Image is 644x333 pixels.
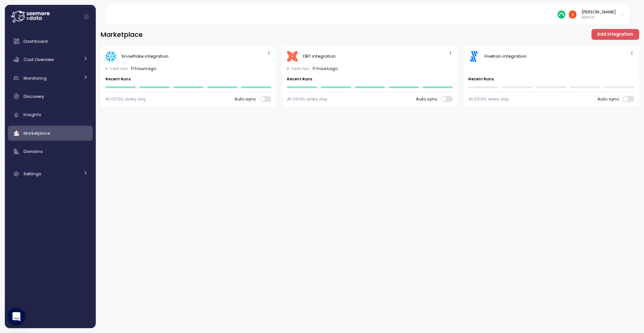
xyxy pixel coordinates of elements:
span: Cost Overview [23,57,54,63]
div: At 03:00, every day [105,96,146,102]
p: Last run [292,65,309,71]
button: Add integration [591,29,639,40]
span: Marketplace [23,130,50,136]
span: Monitoring [23,75,47,81]
div: [PERSON_NAME] [581,9,616,15]
div: Fivetran integration [484,53,527,59]
span: Auto sync [416,96,441,102]
span: Auto sync [597,96,623,102]
div: DBT integration [303,53,336,59]
a: Settings [8,166,93,181]
p: 11 hours ago [131,65,156,71]
a: Monitoring [8,71,93,86]
p: 11 hours ago [312,65,338,71]
span: Auto sync [234,96,260,102]
button: Collapse navigation [82,14,91,20]
div: At 03:00, every day [287,96,327,102]
span: Domains [23,148,43,154]
h3: Marketplace [101,30,143,39]
span: Discovery [23,93,44,99]
div: At 03:00, every day [468,96,509,102]
a: Discovery [8,89,93,104]
a: Cost Overview [8,52,93,67]
a: Dashboard [8,34,93,49]
span: Settings [23,171,41,177]
p: Admin [581,15,616,20]
img: ACg8ocJH22y-DpvAF6cddRsL0Z3wsv7dltIYulw3az9H2rwQOLimzQ=s96-c [569,10,577,18]
div: Open Intercom Messenger [7,308,25,326]
span: Add integration [597,29,633,39]
p: Recent Runs [287,77,453,82]
a: Insights [8,108,93,122]
p: Recent Runs [105,77,271,82]
p: Last run [110,65,128,71]
span: Insights [23,112,41,118]
span: Dashboard [23,38,48,44]
a: Domains [8,144,93,159]
div: Snowflake integration [121,53,168,59]
p: Recent Runs [468,77,634,82]
a: Marketplace [8,126,93,141]
img: 687cba7b7af778e9efcde14e.PNG [558,10,565,18]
